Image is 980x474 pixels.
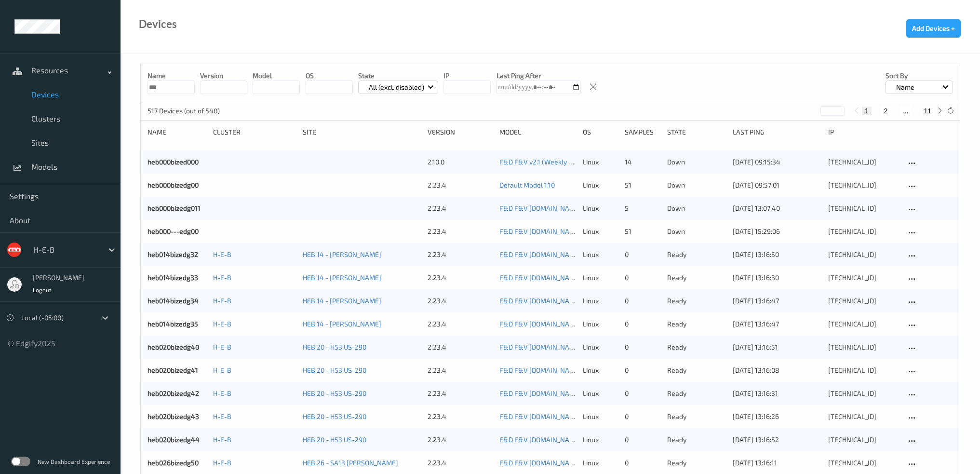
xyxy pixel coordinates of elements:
div: 0 [625,389,660,398]
p: linux [583,458,618,468]
a: heb000---edg00 [148,227,199,235]
a: F&D F&V [DOMAIN_NAME] (Daily) [DATE] 16:30 [DATE] 16:30 Auto Save [499,435,713,444]
div: [DATE] 15:29:06 [733,227,821,236]
a: F&D F&V [DOMAIN_NAME] (Daily) [DATE] 16:30 [DATE] 16:30 Auto Save [499,250,713,258]
div: ip [828,127,899,137]
p: linux [583,227,618,236]
div: [DATE] 09:15:34 [733,157,821,167]
a: heb020bizedg40 [148,343,199,351]
div: version [428,127,493,137]
div: Site [303,127,421,137]
a: F&D F&V [DOMAIN_NAME] (weekly Mon) [DATE] 23:30 [DATE] 23:30 Auto Save [499,204,737,212]
p: linux [583,435,618,445]
div: [DATE] 13:16:11 [733,458,821,468]
div: [DATE] 09:57:01 [733,180,821,190]
div: 0 [625,342,660,352]
div: 5 [625,203,660,213]
div: 51 [625,180,660,190]
p: model [253,71,300,81]
a: heb026bizedg50 [148,459,199,467]
div: [TECHNICAL_ID] [828,157,899,167]
p: linux [583,389,618,398]
p: Name [148,71,195,81]
a: F&D F&V [DOMAIN_NAME] (Daily) [DATE] 16:30 [DATE] 16:30 Auto Save [499,227,713,235]
a: HEB 20 - H53 US-290 [303,435,366,444]
div: 2.23.4 [428,250,493,259]
div: [DATE] 13:16:08 [733,366,821,375]
div: OS [583,127,618,137]
a: HEB 20 - H53 US-290 [303,412,366,420]
a: heb000bizedg011 [148,204,201,212]
div: 2.23.4 [428,389,493,398]
p: down [667,180,726,190]
p: ready [667,250,726,259]
a: heb020bizedg44 [148,435,200,444]
p: linux [583,342,618,352]
a: heb000bized000 [148,158,199,166]
a: HEB 20 - H53 US-290 [303,343,366,351]
div: Devices [139,19,177,29]
button: Add Devices + [906,19,961,38]
p: 517 Devices (out of 540) [148,106,220,116]
a: H-E-B [213,435,231,444]
a: F&D F&V v2.1 (Weekly Mon) [DATE] 23:30 [DATE] 23:30 Auto Save [499,158,697,166]
p: All (excl. disabled) [365,82,428,92]
div: [TECHNICAL_ID] [828,458,899,468]
a: heb020bizedg43 [148,412,199,420]
p: linux [583,366,618,375]
div: [DATE] 13:16:30 [733,273,821,283]
div: 2.23.4 [428,273,493,283]
div: 2.23.4 [428,180,493,190]
div: [DATE] 13:16:26 [733,412,821,421]
div: Name [148,127,206,137]
p: ready [667,458,726,468]
a: H-E-B [213,412,231,420]
p: down [667,227,726,236]
a: F&D F&V [DOMAIN_NAME] (Daily) [DATE] 16:30 [DATE] 16:30 Auto Save [499,459,713,467]
div: Model [499,127,576,137]
div: [TECHNICAL_ID] [828,273,899,283]
p: linux [583,250,618,259]
div: 2.23.4 [428,342,493,352]
a: HEB 20 - H53 US-290 [303,366,366,374]
div: Samples [625,127,660,137]
div: [DATE] 13:16:51 [733,342,821,352]
a: F&D F&V [DOMAIN_NAME] (Daily) [DATE] 16:30 [DATE] 16:30 Auto Save [499,297,713,305]
div: 2.23.4 [428,366,493,375]
a: heb020bizedg41 [148,366,198,374]
p: linux [583,412,618,421]
a: heb000bizedg00 [148,181,199,189]
div: 2.23.4 [428,435,493,445]
div: Cluster [213,127,295,137]
div: [TECHNICAL_ID] [828,342,899,352]
div: [DATE] 13:16:47 [733,296,821,306]
div: 2.10.0 [428,157,493,167]
p: Last Ping After [497,71,581,81]
div: 2.23.4 [428,227,493,236]
a: heb014bizedg34 [148,297,199,305]
button: 2 [881,107,890,115]
a: HEB 14 - [PERSON_NAME] [303,320,381,328]
div: [TECHNICAL_ID] [828,180,899,190]
a: F&D F&V [DOMAIN_NAME] (Daily) [DATE] 16:30 [DATE] 16:30 Auto Save [499,343,713,351]
div: 0 [625,296,660,306]
p: down [667,157,726,167]
div: 2.23.4 [428,319,493,329]
div: 2.23.4 [428,458,493,468]
div: 0 [625,319,660,329]
div: [TECHNICAL_ID] [828,389,899,398]
p: ready [667,319,726,329]
p: linux [583,157,618,167]
p: linux [583,296,618,306]
p: ready [667,389,726,398]
div: [TECHNICAL_ID] [828,319,899,329]
div: [TECHNICAL_ID] [828,203,899,213]
p: Name [893,82,918,92]
a: F&D F&V [DOMAIN_NAME] (Daily) [DATE] 16:30 [DATE] 16:30 Auto Save [499,389,713,397]
a: HEB 14 - [PERSON_NAME] [303,297,381,305]
div: 51 [625,227,660,236]
div: State [667,127,726,137]
a: F&D F&V [DOMAIN_NAME] (Daily) [DATE] 16:30 [DATE] 16:30 Auto Save [499,412,713,420]
a: H-E-B [213,250,231,258]
div: [TECHNICAL_ID] [828,435,899,445]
